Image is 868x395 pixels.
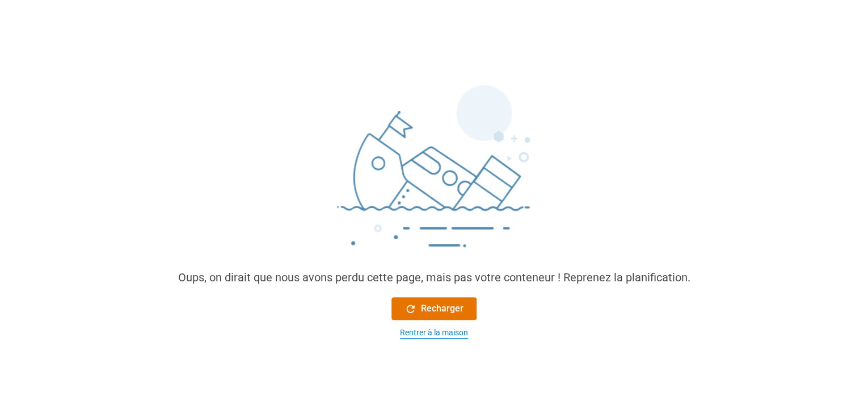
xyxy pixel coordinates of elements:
button: Rentrer à la maison [391,327,477,339]
font: Oups, on dirait que nous avons perdu cette page, mais pas votre conteneur ! Reprenez la planifica... [178,271,690,284]
img: sinking_ship.png [264,80,604,269]
button: Recharger [391,297,477,320]
font: Recharger [421,303,464,314]
font: Rentrer à la maison [400,328,468,337]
